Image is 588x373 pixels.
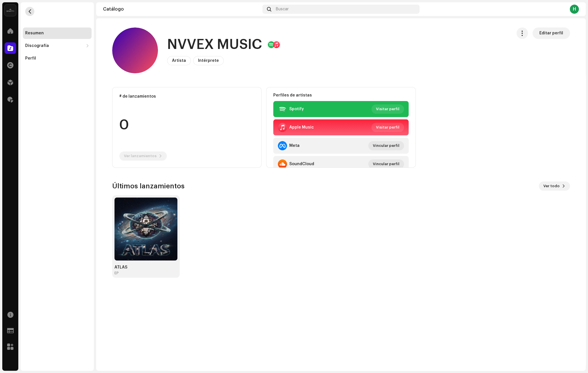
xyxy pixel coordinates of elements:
div: Meta [289,143,300,148]
span: Visitar perfil [376,103,399,115]
h3: Últimos lanzamientos [112,181,185,191]
button: Vincular perfil [368,141,404,150]
div: Apple Music [289,125,314,130]
re-o-card-data: # de lanzamientos [112,87,262,168]
div: SoundCloud [289,162,314,166]
button: Visitar perfil [371,104,404,114]
span: Editar perfil [539,27,563,39]
span: Artista [172,59,186,63]
div: EP [114,271,118,275]
span: Intérprete [198,59,219,63]
span: Ver todo [543,180,560,192]
strong: Perfiles de artistas [273,93,312,98]
div: Perfil [25,56,36,61]
button: Vincular perfil [368,159,404,169]
span: Buscar [276,7,289,11]
img: 02a7c2d3-3c89-4098-b12f-2ff2945c95ee [5,5,16,16]
div: Discografía [25,44,49,48]
div: Resumen [25,31,44,35]
span: Visitar perfil [376,122,399,133]
span: Vincular perfil [373,158,399,170]
button: Ver todo [539,181,570,191]
span: Vincular perfil [373,140,399,151]
re-m-nav-item: Resumen [23,27,92,39]
button: Editar perfil [532,27,570,39]
re-m-nav-dropdown: Discografía [23,40,92,52]
re-m-nav-item: Perfil [23,53,92,64]
img: a5e2a2c3-0a42-4ff3-acd2-5cd7d5828c87 [114,198,177,260]
h1: NVVEX MUSIC [167,35,262,54]
button: Visitar perfil [371,123,404,132]
div: Catálogo [103,7,260,11]
div: Spotify [289,107,304,111]
div: H [570,5,579,14]
div: ATLAS [114,265,177,270]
